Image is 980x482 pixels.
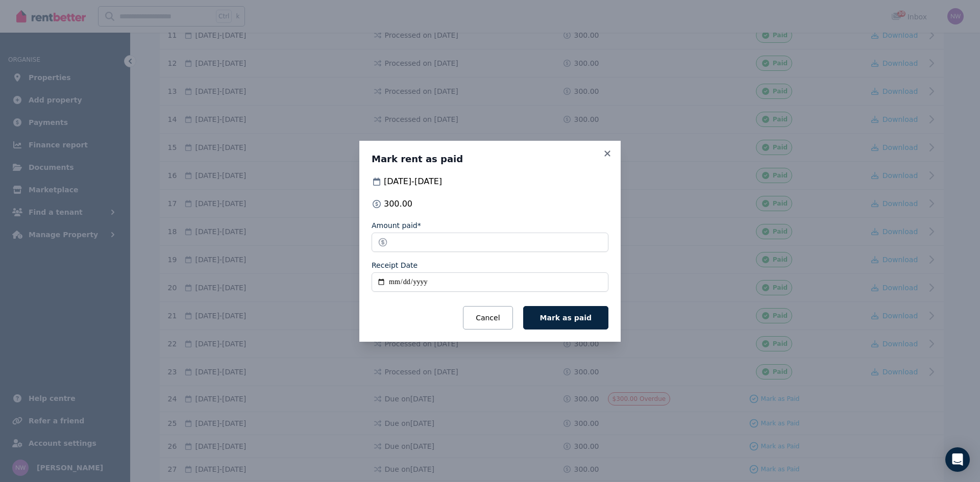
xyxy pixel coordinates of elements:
[523,306,608,329] button: Mark as paid
[372,153,608,165] h3: Mark rent as paid
[945,447,970,472] div: Open Intercom Messenger
[372,260,418,270] label: Receipt Date
[463,306,512,329] button: Cancel
[540,314,592,322] span: Mark as paid
[384,175,442,188] span: [DATE] - [DATE]
[384,198,412,210] span: 300.00
[372,220,421,231] label: Amount paid*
